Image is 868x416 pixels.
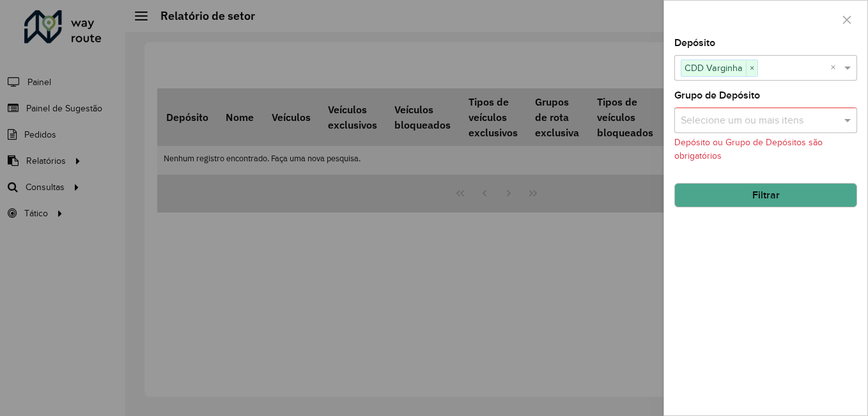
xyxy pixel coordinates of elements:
label: Depósito [674,35,715,51]
span: Clear all [830,60,841,76]
span: × [746,61,757,76]
label: Grupo de Depósito [674,88,760,103]
button: Filtrar [674,183,857,207]
span: CDD Varginha [681,60,746,76]
formly-validation-message: Depósito ou Grupo de Depósitos são obrigatórios [674,138,823,161]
